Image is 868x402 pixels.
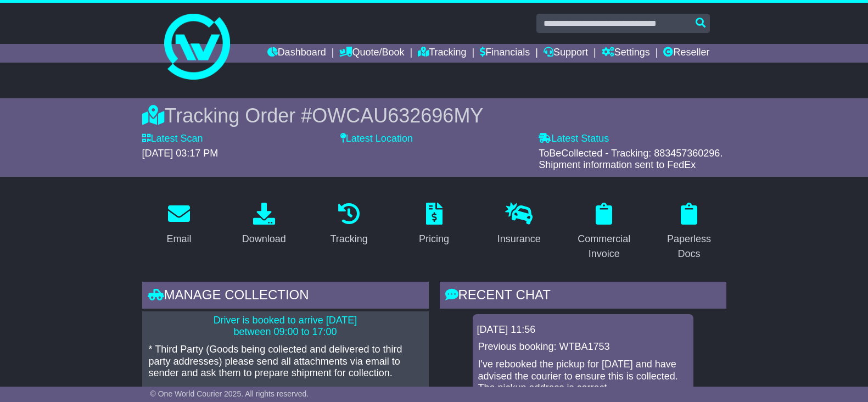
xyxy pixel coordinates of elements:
[419,232,449,247] div: Pricing
[567,199,641,265] a: Commercial Invoice
[574,232,634,261] div: Commercial Invoice
[440,282,726,311] div: RECENT CHAT
[339,44,404,63] a: Quote/Book
[312,104,483,127] span: OWCAU632696MY
[652,199,726,265] a: Paperless Docs
[478,341,688,353] p: Previous booking: WTBA1753
[142,104,726,127] div: Tracking Order #
[544,44,588,63] a: Support
[242,232,286,247] div: Download
[490,199,548,250] a: Insurance
[142,282,429,311] div: Manage collection
[478,359,688,394] p: I've rebooked the pickup for [DATE] and have advised the courier to ensure this is collected. The...
[235,199,293,250] a: Download
[340,133,413,145] label: Latest Location
[659,232,719,261] div: Paperless Docs
[149,344,422,379] p: * Third Party (Goods being collected and delivered to third party addresses) please send all atta...
[497,232,541,247] div: Insurance
[330,232,367,247] div: Tracking
[142,148,219,159] span: [DATE] 03:17 PM
[477,324,689,336] div: [DATE] 11:56
[166,232,191,247] div: Email
[323,199,374,250] a: Tracking
[663,44,709,63] a: Reseller
[602,44,650,63] a: Settings
[149,315,422,338] p: Driver is booked to arrive [DATE] between 09:00 to 17:00
[539,148,723,171] span: ToBeCollected - Tracking: 883457360296. Shipment information sent to FedEx
[150,389,309,398] span: © One World Courier 2025. All rights reserved.
[539,133,609,145] label: Latest Status
[142,133,203,145] label: Latest Scan
[418,44,466,63] a: Tracking
[159,199,198,250] a: Email
[480,44,530,63] a: Financials
[267,44,326,63] a: Dashboard
[412,199,456,250] a: Pricing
